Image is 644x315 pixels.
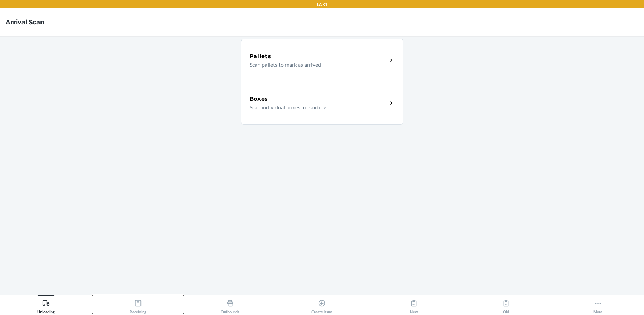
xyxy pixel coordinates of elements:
h5: Pallets [250,52,271,61]
div: More [593,297,602,314]
div: New [410,297,418,314]
div: Create Issue [311,297,332,314]
button: Old [460,295,552,314]
div: Old [502,297,510,314]
h4: Arrival Scan [6,18,44,27]
p: Scan individual boxes for sorting [250,103,382,111]
h5: Boxes [250,95,269,103]
button: New [368,295,460,314]
button: More [552,295,644,314]
a: BoxesScan individual boxes for sorting [241,82,403,125]
p: LAX1 [317,1,327,8]
button: Create Issue [276,295,368,314]
button: Outbounds [184,295,276,314]
div: Outbounds [221,297,239,314]
p: Scan pallets to mark as arrived [250,61,382,69]
a: PalletsScan pallets to mark as arrived [241,39,403,82]
div: Receiving [130,297,146,314]
button: Receiving [92,295,184,314]
div: Unloading [37,297,55,314]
